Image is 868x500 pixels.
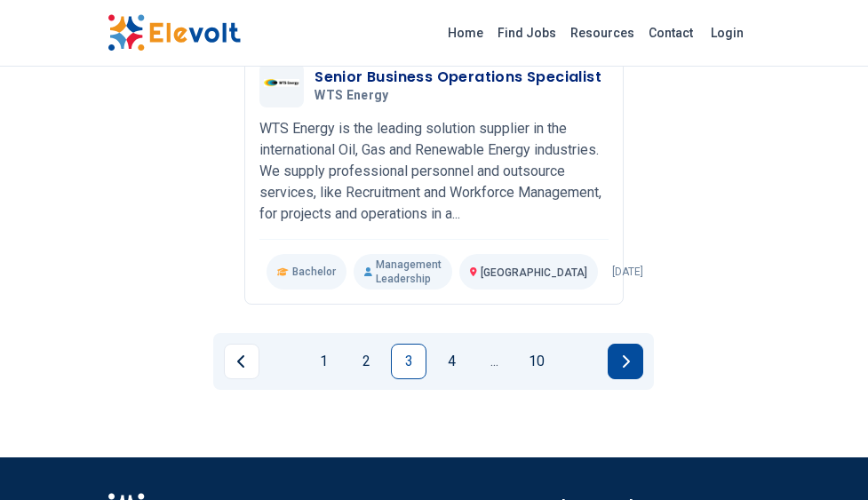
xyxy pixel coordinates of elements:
p: WTS Energy is the leading solution supplier in the international Oil, Gas and Renewable Energy in... [259,118,609,225]
a: Page 2 [348,344,384,379]
h3: Senior Business Operations Specialist [315,67,601,88]
p: Management Leadership [354,254,452,290]
ul: Pagination [224,344,643,379]
img: Elevolt [108,14,241,52]
a: Contact [641,19,700,47]
a: Login [700,15,754,51]
a: Page 10 [519,344,554,379]
a: Find Jobs [490,19,563,47]
p: [DATE] [612,265,643,279]
a: Page 4 [434,344,469,379]
a: Home [441,19,490,47]
a: Page 3 is your current page [391,344,426,379]
img: WTS Energy [264,79,299,92]
a: Resources [563,19,641,47]
a: Page 1 [306,344,341,379]
span: Bachelor [292,265,336,279]
a: WTS EnergySenior Business Operations SpecialistWTS EnergyWTS Energy is the leading solution suppl... [259,63,609,290]
iframe: Chat Widget [779,415,868,500]
a: Jump forward [476,344,512,379]
span: [GEOGRAPHIC_DATA] [481,266,587,279]
span: WTS Energy [315,88,389,104]
a: Previous page [224,344,259,379]
a: Next page [608,344,643,379]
